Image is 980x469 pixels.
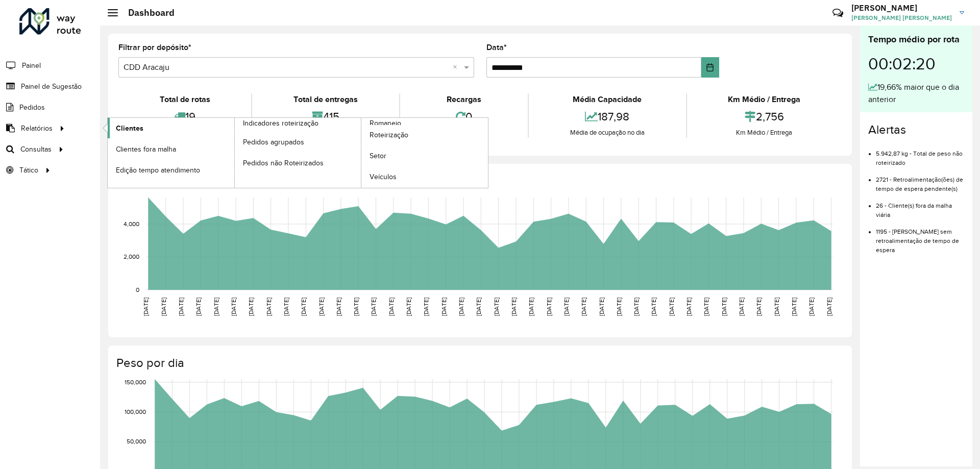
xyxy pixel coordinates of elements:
[20,144,52,155] span: Consultas
[121,93,249,106] div: Total de rotas
[370,298,377,316] text: [DATE]
[235,118,488,188] a: Romaneio
[255,106,396,128] div: 415
[235,132,361,152] a: Pedidos agrupados
[370,118,401,129] span: Romaneio
[440,298,447,316] text: [DATE]
[21,123,53,134] span: Relatórios
[116,165,200,176] span: Edição tempo atendimento
[125,408,146,415] text: 100,000
[195,298,202,316] text: [DATE]
[868,81,964,106] div: 19,66% maior que o dia anterior
[721,298,727,316] text: [DATE]
[142,298,149,316] text: [DATE]
[318,298,325,316] text: [DATE]
[808,298,815,316] text: [DATE]
[388,298,395,316] text: [DATE]
[370,130,408,140] span: Roteirização
[486,41,507,54] label: Data
[361,167,488,187] a: Veículos
[243,118,318,129] span: Indicadores roteirização
[248,298,254,316] text: [DATE]
[370,151,386,161] span: Setor
[755,298,762,316] text: [DATE]
[826,298,832,316] text: [DATE]
[136,286,139,293] text: 0
[235,153,361,173] a: Pedidos não Roteirizados
[773,298,780,316] text: [DATE]
[701,57,719,78] button: Choose Date
[300,298,307,316] text: [DATE]
[127,438,146,445] text: 50,000
[213,298,219,316] text: [DATE]
[876,219,964,255] li: 1195 - [PERSON_NAME] sem retroalimentação de tempo de espera
[458,298,464,316] text: [DATE]
[405,298,412,316] text: [DATE]
[243,137,304,147] span: Pedidos agrupados
[876,141,964,167] li: 5.942,87 kg - Total de peso não roteirizado
[423,298,429,316] text: [DATE]
[531,128,683,138] div: Média de ocupação no dia
[510,298,517,316] text: [DATE]
[616,298,622,316] text: [DATE]
[108,139,234,159] a: Clientes fora malha
[243,158,324,168] span: Pedidos não Roteirizados
[453,61,461,73] span: Clear all
[598,298,605,316] text: [DATE]
[22,60,41,71] span: Painel
[580,298,587,316] text: [DATE]
[255,93,396,106] div: Total de entregas
[531,93,683,106] div: Média Capacidade
[108,118,234,138] a: Clientes
[868,46,964,81] div: 00:02:20
[124,254,139,260] text: 2,000
[108,160,234,180] a: Edição tempo atendimento
[827,2,849,24] a: Contato Rápido
[403,106,525,128] div: 0
[353,298,359,316] text: [DATE]
[21,81,82,92] span: Painel de Sugestão
[868,122,964,137] h4: Alertas
[546,298,552,316] text: [DATE]
[124,220,139,227] text: 4,000
[19,102,45,113] span: Pedidos
[116,356,842,371] h4: Peso por dia
[851,13,952,22] span: [PERSON_NAME] [PERSON_NAME]
[475,298,482,316] text: [DATE]
[528,298,534,316] text: [DATE]
[668,298,675,316] text: [DATE]
[685,298,692,316] text: [DATE]
[403,93,525,106] div: Recargas
[531,106,683,128] div: 187,98
[108,118,361,188] a: Indicadores roteirização
[650,298,657,316] text: [DATE]
[19,165,38,176] span: Tático
[265,298,272,316] text: [DATE]
[563,298,570,316] text: [DATE]
[283,298,289,316] text: [DATE]
[118,41,191,54] label: Filtrar por depósito
[370,171,397,182] span: Veículos
[868,33,964,46] div: Tempo médio por rota
[690,106,839,128] div: 2,756
[361,125,488,145] a: Roteirização
[125,379,146,385] text: 150,000
[493,298,500,316] text: [DATE]
[690,128,839,138] div: Km Médio / Entrega
[703,298,709,316] text: [DATE]
[738,298,745,316] text: [DATE]
[633,298,640,316] text: [DATE]
[876,167,964,193] li: 2721 - Retroalimentação(ões) de tempo de espera pendente(s)
[118,7,175,18] h2: Dashboard
[361,146,488,166] a: Setor
[335,298,342,316] text: [DATE]
[851,3,952,13] h3: [PERSON_NAME]
[116,144,176,155] span: Clientes fora malha
[876,193,964,219] li: 26 - Cliente(s) fora da malha viária
[791,298,797,316] text: [DATE]
[160,298,167,316] text: [DATE]
[116,123,143,134] span: Clientes
[690,93,839,106] div: Km Médio / Entrega
[121,106,249,128] div: 19
[230,298,237,316] text: [DATE]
